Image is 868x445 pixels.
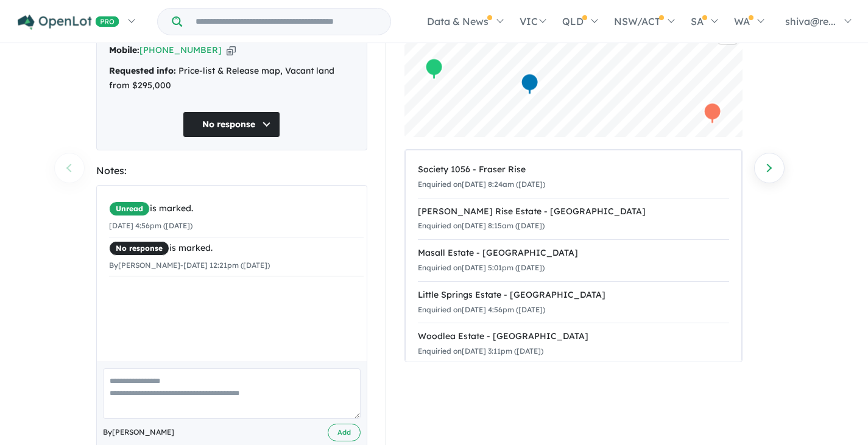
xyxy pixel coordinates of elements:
a: Woodlea Estate - [GEOGRAPHIC_DATA]Enquiried on[DATE] 3:11pm ([DATE]) [418,323,729,365]
a: [PHONE_NUMBER] [139,44,222,55]
small: Enquiried on [DATE] 8:15am ([DATE]) [418,221,545,230]
div: is marked. [109,241,364,256]
a: Society 1056 - Fraser RiseEnquiried on[DATE] 8:24am ([DATE]) [418,156,729,198]
small: Enquiried on [DATE] 5:01pm ([DATE]) [418,263,545,272]
strong: Requested info: [109,65,176,76]
div: is marked. [109,201,364,216]
small: Enquiried on [DATE] 8:24am ([DATE]) [418,180,545,189]
span: shiva@re... [785,15,836,27]
div: Little Springs Estate - [GEOGRAPHIC_DATA] [418,288,729,303]
div: [PERSON_NAME] Rise Estate - [GEOGRAPHIC_DATA] [418,205,729,219]
strong: Mobile: [109,44,139,55]
span: Unread [109,201,150,216]
div: Map marker [520,73,538,96]
div: Map marker [703,102,721,125]
a: [PERSON_NAME] Rise Estate - [GEOGRAPHIC_DATA]Enquiried on[DATE] 8:15am ([DATE]) [418,198,729,240]
button: No response [183,111,280,138]
div: Masall Estate - [GEOGRAPHIC_DATA] [418,246,729,261]
button: Add [328,424,361,441]
a: Masall Estate - [GEOGRAPHIC_DATA]Enquiried on[DATE] 5:01pm ([DATE]) [418,239,729,282]
div: Notes: [96,163,367,179]
div: Society 1056 - Fraser Rise [418,163,729,177]
small: Enquiried on [DATE] 3:11pm ([DATE]) [418,346,543,356]
a: Little Springs Estate - [GEOGRAPHIC_DATA]Enquiried on[DATE] 4:56pm ([DATE]) [418,281,729,324]
input: Try estate name, suburb, builder or developer [185,9,388,35]
div: Price-list & Release map, Vacant land from $295,000 [109,64,355,93]
small: Enquiried on [DATE] 4:56pm ([DATE]) [418,305,545,314]
img: Openlot PRO Logo White [18,15,119,30]
span: By [PERSON_NAME] [103,426,174,438]
button: Copy [227,44,236,57]
small: [DATE] 4:56pm ([DATE]) [109,221,192,230]
small: By [PERSON_NAME] - [DATE] 12:21pm ([DATE]) [109,261,270,270]
div: Map marker [425,58,443,80]
div: Woodlea Estate - [GEOGRAPHIC_DATA] [418,329,729,344]
span: No response [109,241,169,256]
